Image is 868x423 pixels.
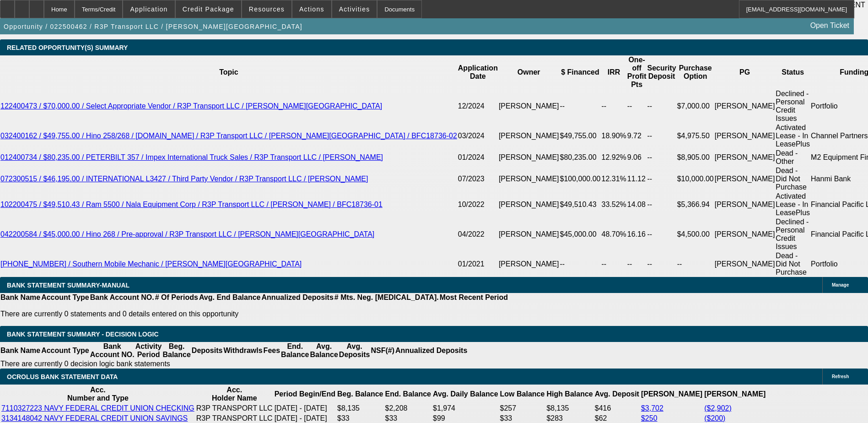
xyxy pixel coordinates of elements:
[439,293,508,302] th: Most Recent Period
[641,414,658,422] a: $250
[677,251,714,277] td: --
[641,404,663,412] a: $3,702
[832,374,849,379] span: Refresh
[7,44,128,51] span: RELATED OPPORTUNITY(S) SUMMARY
[242,0,291,18] button: Resources
[714,166,776,192] td: [PERSON_NAME]
[594,385,640,403] th: Avg. Deposit
[337,385,383,403] th: Beg. Balance
[677,217,714,251] td: $4,500.00
[339,5,370,13] span: Activities
[677,192,714,217] td: $5,366.94
[627,55,647,89] th: One-off Profit Pts
[498,89,560,123] td: [PERSON_NAME]
[370,342,395,359] th: NSF(#)
[704,385,766,403] th: [PERSON_NAME]
[677,89,714,123] td: $7,000.00
[714,217,776,251] td: [PERSON_NAME]
[155,293,199,302] th: # Of Periods
[90,293,155,302] th: Bank Account NO.
[249,5,285,13] span: Resources
[560,123,601,149] td: $49,755.00
[7,373,118,380] span: OCROLUS BANK STATEMENT DATA
[647,89,677,123] td: --
[627,149,647,166] td: 9.06
[677,55,714,89] th: Purchase Option
[1,404,194,412] a: 7110327223 NAVY FEDERAL CREDIT UNION CHECKING
[601,192,626,217] td: 33.52%
[90,342,135,359] th: Bank Account NO.
[498,123,560,149] td: [PERSON_NAME]
[73,1,865,17] span: -02 CONTRACT IS A DISC-SVC DEAL ON ONGOING ACH. UDNER A YEAR OLD WITH GOOD PAYMENT HISTORY NO COL...
[263,342,280,359] th: Fees
[498,166,560,192] td: [PERSON_NAME]
[647,217,677,251] td: --
[498,251,560,277] td: [PERSON_NAME]
[0,310,508,318] p: There are currently 0 statements and 0 details entered on this opportunity
[775,123,810,149] td: Activated Lease - In LeasePlus
[560,251,601,277] td: --
[0,153,383,161] a: 012400734 / $80,235.00 / PETERBILT 357 / Impex International Truck Sales / R3P Transport LLC / [P...
[601,251,626,277] td: --
[261,293,334,302] th: Annualized Deposits
[714,149,776,166] td: [PERSON_NAME]
[560,217,601,251] td: $45,000.00
[641,385,703,403] th: [PERSON_NAME]
[123,0,174,18] button: Application
[176,0,241,18] button: Credit Package
[339,342,371,359] th: Avg. Deposits
[196,414,273,423] td: R3P TRANSPORT LLC
[183,5,234,13] span: Credit Package
[458,251,498,277] td: 01/2021
[498,55,560,89] th: Owner
[775,166,810,192] td: Dead - Did Not Purchase
[395,342,468,359] th: Annualized Deposits
[704,404,732,412] a: ($2,902)
[647,166,677,192] td: --
[0,102,382,110] a: 122400473 / $70,000.00 / Select Appropriate Vendor / R3P Transport LLC / [PERSON_NAME][GEOGRAPHIC...
[647,192,677,217] td: --
[458,217,498,251] td: 04/2022
[775,192,810,217] td: Activated Lease - In LeasePlus
[199,293,261,302] th: Avg. End Balance
[0,230,374,238] a: 042200584 / $45,000.00 / Hino 268 / Pre-approval / R3P Transport LLC / [PERSON_NAME][GEOGRAPHIC_D...
[594,404,640,413] td: $416
[458,89,498,123] td: 12/2024
[627,217,647,251] td: 16.16
[274,414,336,423] td: [DATE] - [DATE]
[196,404,273,413] td: R3P TRANSPORT LLC
[546,414,593,423] td: $283
[714,55,776,89] th: PG
[704,414,725,422] a: ($200)
[337,404,383,413] td: $8,135
[560,55,601,89] th: $ Financed
[498,217,560,251] td: [PERSON_NAME]
[714,251,776,277] td: [PERSON_NAME]
[432,385,499,403] th: Avg. Daily Balance
[807,18,853,33] a: Open Ticket
[299,5,324,13] span: Actions
[601,89,626,123] td: --
[647,55,677,89] th: Security Deposit
[41,342,90,359] th: Account Type
[458,192,498,217] td: 10/2022
[7,331,159,338] span: Bank Statement Summary - Decision Logic
[601,123,626,149] td: 18.90%
[7,282,129,289] span: BANK STATEMENT SUMMARY-MANUAL
[274,385,336,403] th: Period Begin/End
[594,414,640,423] td: $62
[135,342,162,359] th: Activity Period
[1,385,195,403] th: Acc. Number and Type
[458,55,498,89] th: Application Date
[677,149,714,166] td: $8,905.00
[309,342,338,359] th: Avg. Balance
[458,166,498,192] td: 07/2023
[677,123,714,149] td: $4,975.50
[0,132,457,140] a: 032400162 / $49,755.00 / Hino 258/268 / [DOMAIN_NAME] / R3P Transport LLC / [PERSON_NAME][GEOGRAP...
[832,282,849,287] span: Manage
[560,89,601,123] td: --
[41,293,90,302] th: Account Type
[223,342,263,359] th: Withdrawls
[627,192,647,217] td: 14.08
[162,342,191,359] th: Beg. Balance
